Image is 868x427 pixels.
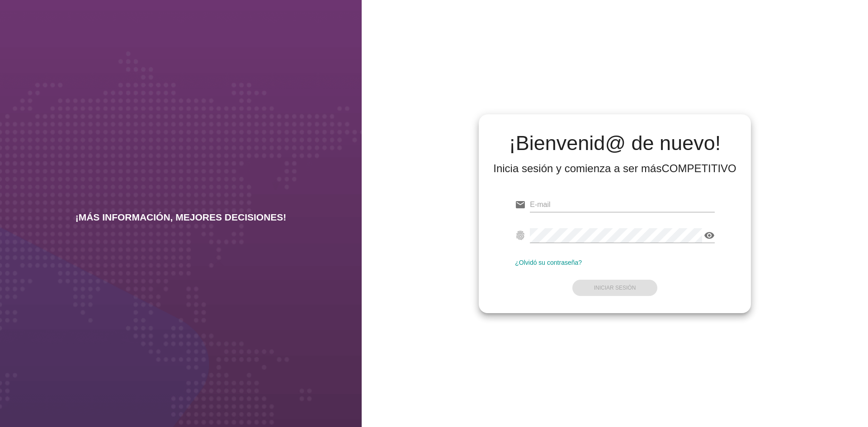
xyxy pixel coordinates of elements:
h2: ¡MÁS INFORMACIÓN, MEJORES DECISIONES! [75,212,287,223]
i: fingerprint [515,230,526,241]
strong: COMPETITIVO [661,162,736,174]
input: E-mail [530,197,715,212]
a: ¿Olvidó su contraseña? [515,259,582,266]
div: Inicia sesión y comienza a ser más [493,161,736,176]
h2: ¡Bienvenid@ de nuevo! [493,132,736,154]
i: visibility [704,230,715,241]
i: email [515,199,526,210]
